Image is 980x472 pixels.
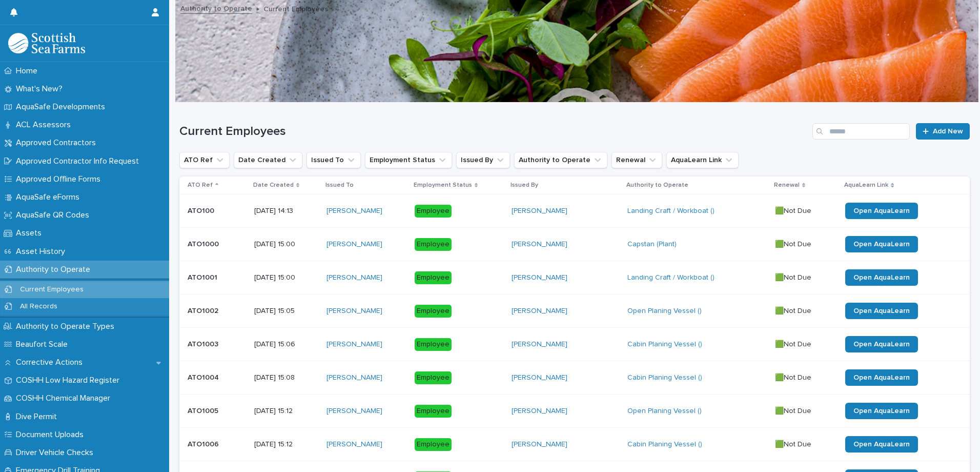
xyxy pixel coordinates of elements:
[775,205,813,215] p: 🟩Not Due
[12,358,91,367] p: Corrective Actions
[188,405,220,416] p: ATO1005
[326,307,382,316] a: [PERSON_NAME]
[254,207,318,215] p: [DATE] 14:13
[774,180,800,191] p: Renewal
[179,294,970,328] tr: ATO1002ATO1002 [DATE] 15:05[PERSON_NAME] Employee[PERSON_NAME] Open Planing Vessel () 🟩Not Due🟩No...
[853,274,910,281] span: Open AquaLearn
[179,395,970,428] tr: ATO1005ATO1005 [DATE] 15:12[PERSON_NAME] Employee[PERSON_NAME] Open Planing Vessel () 🟩Not Due🟩No...
[414,180,472,191] p: Employment Status
[456,152,510,168] button: Issued By
[234,152,302,168] button: Date Created
[415,205,452,218] div: Employee
[512,373,567,382] a: [PERSON_NAME]
[12,210,97,220] p: AquaSafe QR Codes
[511,180,538,191] p: Issued By
[415,405,452,418] div: Employee
[415,238,452,251] div: Employee
[775,405,813,416] p: 🟩Not Due
[627,340,702,349] a: Cabin Planing Vessel ()
[180,2,252,14] a: Authority to Operate
[415,371,452,384] div: Employee
[514,152,607,168] button: Authority to Operate
[12,448,101,458] p: Driver Vehicle Checks
[326,340,382,349] a: [PERSON_NAME]
[845,236,918,252] a: Open AquaLearn
[845,203,918,219] a: Open AquaLearn
[775,338,813,349] p: 🟩Not Due
[254,340,318,349] p: [DATE] 15:06
[415,438,452,451] div: Employee
[8,33,85,53] img: bPIBxiqnSb2ggTQWdOVV
[844,180,888,191] p: AquaLearn Link
[326,273,382,282] a: [PERSON_NAME]
[254,407,318,416] p: [DATE] 15:12
[845,336,918,352] a: Open AquaLearn
[326,207,382,215] a: [PERSON_NAME]
[179,361,970,395] tr: ATO1004ATO1004 [DATE] 15:08[PERSON_NAME] Employee[PERSON_NAME] Cabin Planing Vessel () 🟩Not Due🟩N...
[627,273,714,282] a: Landing Craft / Workboat ()
[512,440,567,449] a: [PERSON_NAME]
[916,123,970,140] a: Add New
[188,305,220,316] p: ATO1002
[188,180,213,191] p: ATO Ref
[775,305,813,316] p: 🟩Not Due
[188,438,221,449] p: ATO1006
[845,436,918,453] a: Open AquaLearn
[12,102,113,112] p: AquaSafe Developments
[326,440,382,449] a: [PERSON_NAME]
[179,428,970,461] tr: ATO1006ATO1006 [DATE] 15:12[PERSON_NAME] Employee[PERSON_NAME] Cabin Planing Vessel () 🟩Not Due🟩N...
[188,371,221,382] p: ATO1004
[179,194,970,228] tr: ATO100ATO100 [DATE] 14:13[PERSON_NAME] Employee[PERSON_NAME] Landing Craft / Workboat () 🟩Not Due...
[415,338,452,351] div: Employee
[627,407,702,416] a: Open Planing Vessel ()
[254,240,318,249] p: [DATE] 15:00
[626,180,688,191] p: Authority to Operate
[12,430,92,440] p: Document Uploads
[853,307,910,314] span: Open AquaLearn
[812,123,910,140] input: Search
[415,305,452,318] div: Employee
[254,307,318,316] p: [DATE] 15:05
[326,240,382,249] a: [PERSON_NAME]
[12,302,66,311] p: All Records
[326,407,382,416] a: [PERSON_NAME]
[12,340,76,349] p: Beaufort Scale
[611,152,662,168] button: Renewal
[179,124,808,139] h1: Current Employees
[12,156,147,166] p: Approved Contractor Info Request
[775,238,813,249] p: 🟩Not Due
[775,438,813,449] p: 🟩Not Due
[188,271,219,282] p: ATO1001
[627,240,677,249] a: Capstan (Plant)
[12,285,92,294] p: Current Employees
[12,265,98,274] p: Authority to Operate
[853,407,910,415] span: Open AquaLearn
[12,322,122,331] p: Authority to Operate Types
[253,180,294,191] p: Date Created
[415,271,452,284] div: Employee
[627,207,714,215] a: Landing Craft / Workboat ()
[627,307,702,316] a: Open Planing Vessel ()
[512,273,567,282] a: [PERSON_NAME]
[12,138,104,148] p: Approved Contractors
[853,374,910,381] span: Open AquaLearn
[188,238,221,249] p: ATO1000
[512,207,567,215] a: [PERSON_NAME]
[307,152,361,168] button: Issued To
[512,240,567,249] a: [PERSON_NAME]
[512,307,567,316] a: [PERSON_NAME]
[254,373,318,382] p: [DATE] 15:08
[853,241,910,248] span: Open AquaLearn
[12,394,118,403] p: COSHH Chemical Manager
[12,228,50,238] p: Assets
[188,338,220,349] p: ATO1003
[12,412,65,422] p: Dive Permit
[188,205,216,215] p: ATO100
[853,207,910,214] span: Open AquaLearn
[12,247,73,257] p: Asset History
[853,441,910,448] span: Open AquaLearn
[179,228,970,261] tr: ATO1000ATO1000 [DATE] 15:00[PERSON_NAME] Employee[PERSON_NAME] Capstan (Plant) 🟩Not Due🟩Not Due O...
[12,174,109,184] p: Approved Offline Forms
[845,269,918,286] a: Open AquaLearn
[254,440,318,449] p: [DATE] 15:12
